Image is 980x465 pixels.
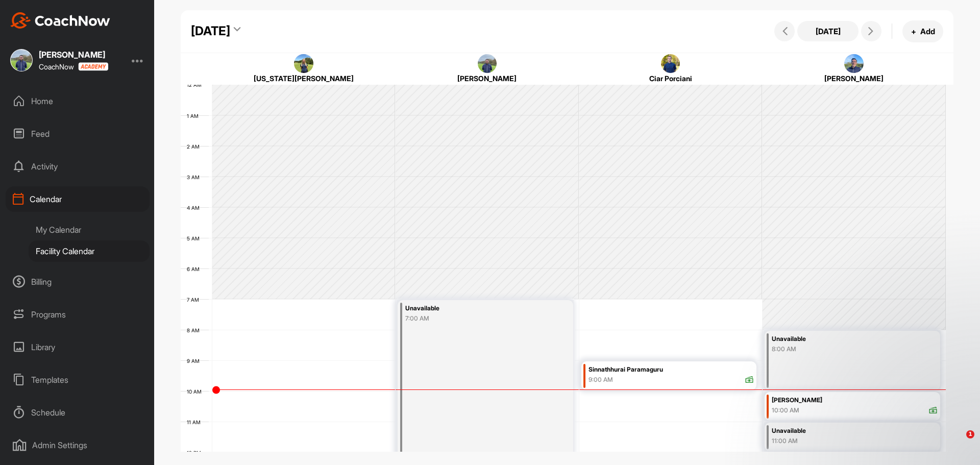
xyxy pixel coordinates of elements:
[797,21,859,41] button: [DATE]
[6,121,150,146] div: Feed
[181,174,210,180] div: 3 AM
[181,82,212,88] div: 12 AM
[772,345,909,354] div: 8:00 AM
[181,388,212,395] div: 10 AM
[6,367,150,393] div: Templates
[181,358,210,364] div: 9 AM
[39,62,108,71] div: CoachNow
[181,143,210,150] div: 2 AM
[181,266,210,272] div: 6 AM
[594,73,747,84] div: Ciar Porciani
[405,303,542,314] div: Unavailable
[478,54,497,74] img: square_e7f01a7cdd3d5cba7fa3832a10add056.jpg
[181,419,211,425] div: 11 AM
[10,12,110,29] img: CoachNow
[772,436,909,446] div: 11:00 AM
[78,62,108,71] img: CoachNow acadmey
[772,406,799,415] div: 10:00 AM
[6,186,150,212] div: Calendar
[228,73,380,84] div: [US_STATE][PERSON_NAME]
[6,334,150,360] div: Library
[29,219,150,240] div: My Calendar
[945,430,970,455] iframe: Intercom live chat
[661,54,680,74] img: square_b4d54992daa58f12b60bc3814c733fd4.jpg
[6,269,150,295] div: Billing
[589,364,754,376] div: Sinnathhurai Paramaguru
[6,432,150,458] div: Admin Settings
[181,113,209,119] div: 1 AM
[6,400,150,425] div: Schedule
[10,49,33,71] img: square_e7f01a7cdd3d5cba7fa3832a10add056.jpg
[39,51,108,59] div: [PERSON_NAME]
[778,73,930,84] div: [PERSON_NAME]
[181,205,210,211] div: 4 AM
[181,235,210,241] div: 5 AM
[181,327,210,333] div: 8 AM
[902,20,943,42] button: +Add
[405,314,542,323] div: 7:00 AM
[772,333,909,345] div: Unavailable
[589,375,613,384] div: 9:00 AM
[6,302,150,327] div: Programs
[772,395,938,406] div: [PERSON_NAME]
[6,154,150,179] div: Activity
[29,240,150,262] div: Facility Calendar
[181,297,209,303] div: 7 AM
[191,22,230,40] div: [DATE]
[294,54,313,74] img: square_97d7065dee9584326f299e5bc88bd91d.jpg
[411,73,563,84] div: [PERSON_NAME]
[181,450,211,456] div: 12 PM
[966,430,974,438] span: 1
[844,54,864,74] img: square_909ed3242d261a915dd01046af216775.jpg
[6,88,150,114] div: Home
[772,425,909,437] div: Unavailable
[911,26,916,37] span: +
